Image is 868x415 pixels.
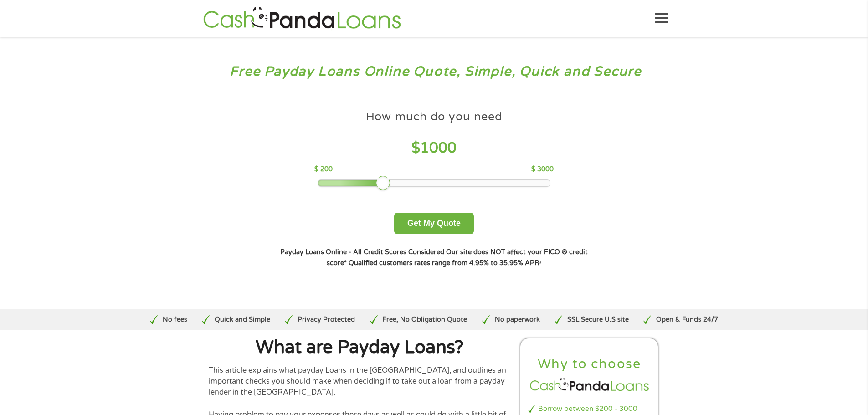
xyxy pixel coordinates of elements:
[567,315,629,325] p: SSL Secure U.S site
[495,315,540,325] p: No paperwork
[215,315,270,325] p: Quick and Simple
[200,5,404,31] img: GetLoanNow Logo
[420,139,457,157] span: 1000
[528,404,651,414] li: Borrow between $200 - 3000
[314,139,554,158] h4: $
[531,164,554,174] p: $ 3000
[26,63,842,80] h3: Free Payday Loans Online Quote, Simple, Quick and Secure
[280,248,444,256] strong: Payday Loans Online - All Credit Scores Considered
[382,315,467,325] p: Free, No Obligation Quote
[327,248,588,267] strong: Our site does NOT affect your FICO ® credit score*
[209,365,511,398] p: This article explains what payday Loans in the [GEOGRAPHIC_DATA], and outlines an important check...
[298,315,355,325] p: Privacy Protected
[349,259,541,267] strong: Qualified customers rates range from 4.95% to 35.95% APR¹
[314,164,333,174] p: $ 200
[656,315,718,325] p: Open & Funds 24/7
[528,356,651,373] h2: Why to choose
[394,213,474,234] button: Get My Quote
[209,338,511,357] h1: What are Payday Loans?
[366,109,503,124] h4: How much do you need
[163,315,187,325] p: No fees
